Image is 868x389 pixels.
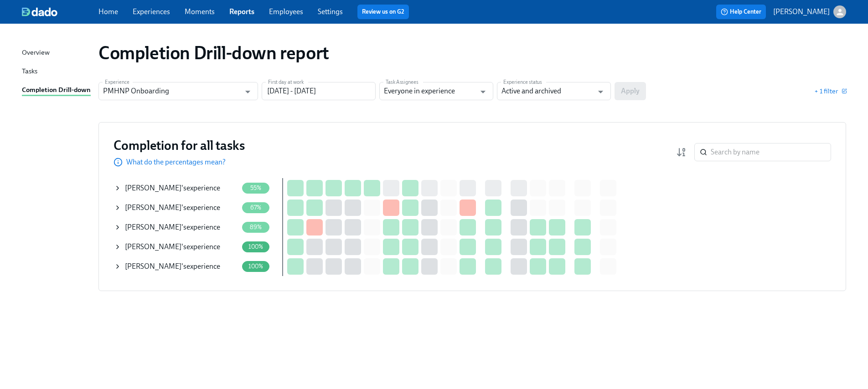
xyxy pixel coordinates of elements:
[125,183,220,193] div: 's experience
[22,85,91,96] div: Completion Drill-down
[476,85,490,99] button: Open
[114,179,238,197] div: [PERSON_NAME]'sexperience
[114,199,238,217] div: [PERSON_NAME]'sexperience
[114,218,238,236] div: [PERSON_NAME]'sexperience
[229,7,254,16] a: Reports
[676,147,687,158] svg: Completion rate (low to high)
[281,258,284,275] div: First day at work • day 8
[22,7,57,16] img: dado
[125,223,181,231] span: [PERSON_NAME]
[281,219,284,235] div: First day at work • day 8
[362,7,404,16] a: Review us on G2
[114,137,245,154] h3: Completion for all tasks
[22,66,91,77] a: Tasks
[773,7,830,17] p: [PERSON_NAME]
[125,203,220,213] div: 's experience
[125,242,220,252] div: 's experience
[22,85,91,96] a: Completion Drill-down
[269,7,303,16] a: Employees
[711,143,831,161] input: Search by name
[125,261,220,271] div: 's experience
[773,5,846,18] button: [PERSON_NAME]
[125,242,181,251] span: [PERSON_NAME]
[22,66,37,77] div: Tasks
[114,257,238,276] div: [PERSON_NAME]'sexperience
[281,238,284,255] div: First day at work • day 8
[245,184,267,191] span: 55%
[98,7,118,16] a: Home
[244,224,268,230] span: 89%
[22,47,50,59] div: Overview
[133,7,170,16] a: Experiences
[125,184,181,192] span: [PERSON_NAME]
[814,87,846,96] button: + 1 filter
[126,157,226,167] p: What do the percentages mean?
[125,222,220,232] div: 's experience
[243,243,269,250] span: 100%
[245,204,267,211] span: 67%
[98,42,329,64] h1: Completion Drill-down report
[594,85,608,99] button: Open
[281,199,284,216] div: First day at work • day 8
[185,7,215,16] a: Moments
[243,263,269,270] span: 100%
[22,7,98,16] a: dado
[114,238,238,256] div: [PERSON_NAME]'sexperience
[357,5,409,19] button: Review us on G2
[241,85,255,99] button: Open
[22,47,91,59] a: Overview
[721,7,761,16] span: Help Center
[281,179,284,196] div: First day at work • day 8
[125,262,181,271] span: [PERSON_NAME]
[716,5,766,19] button: Help Center
[125,203,181,212] span: [PERSON_NAME]
[318,7,343,16] a: Settings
